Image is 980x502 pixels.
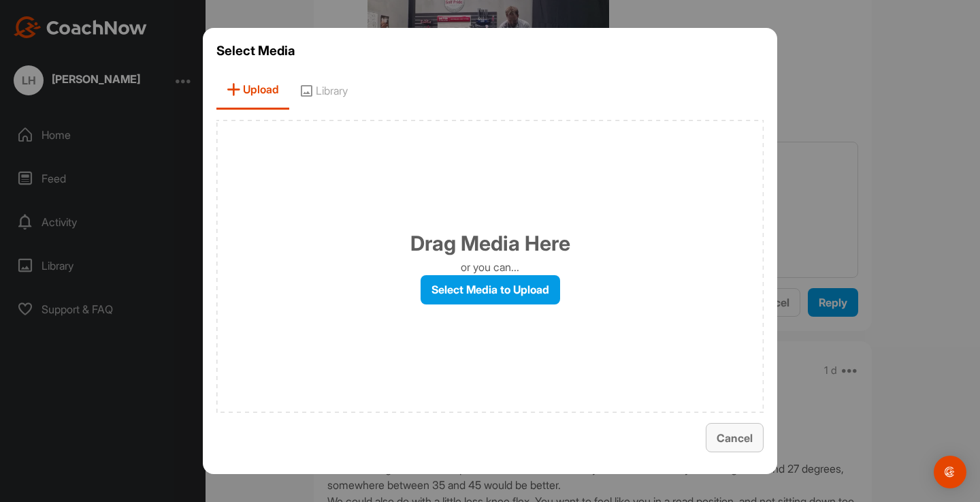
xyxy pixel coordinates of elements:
[934,456,966,488] div: Open Intercom Messenger
[717,431,753,445] span: Cancel
[216,42,764,61] h3: Select Media
[410,228,570,259] h1: Drag Media Here
[216,71,289,110] span: Upload
[461,259,519,275] p: or you can...
[289,71,358,110] span: Library
[421,275,560,304] label: Select Media to Upload
[706,423,764,452] button: Cancel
